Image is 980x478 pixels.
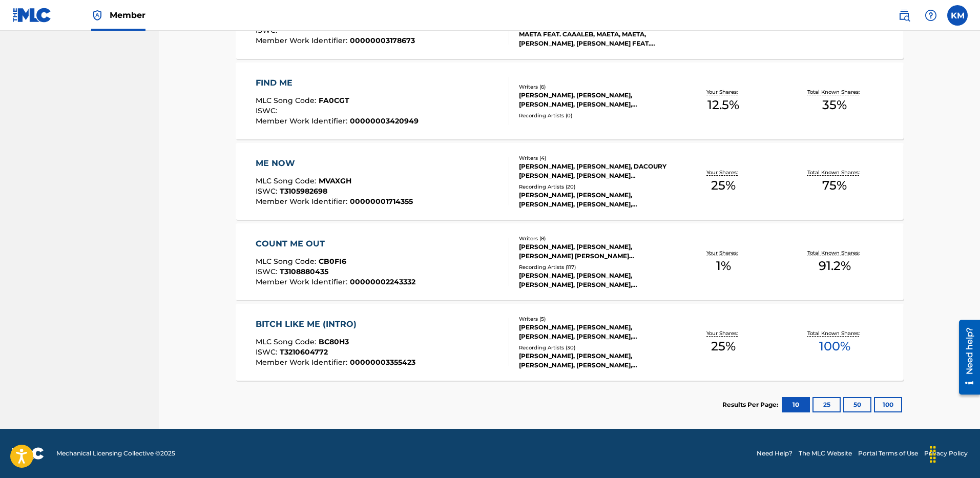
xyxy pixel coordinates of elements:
[256,267,280,276] span: ISWC :
[822,96,847,114] span: 35 %
[256,77,419,89] div: FIND ME
[319,176,351,185] span: MVAXGH
[519,162,668,180] div: [PERSON_NAME], [PERSON_NAME], DACOURY [PERSON_NAME], [PERSON_NAME] [PERSON_NAME]
[519,191,668,209] div: [PERSON_NAME], [PERSON_NAME], [PERSON_NAME], [PERSON_NAME], [PERSON_NAME]
[925,9,937,22] img: help
[722,400,781,409] p: Results Per Page:
[757,449,793,458] a: Need Help?
[256,176,319,185] span: MLC Song Code :
[256,318,415,330] div: BITCH LIKE ME (INTRO)
[256,358,350,367] span: Member Work Identifier :
[256,186,280,196] span: ISWC :
[280,347,328,357] span: T3210604772
[812,397,841,412] button: 25
[706,88,740,96] p: Your Shares:
[807,169,862,176] p: Total Known Shares:
[711,337,736,356] span: 25 %
[707,96,739,114] span: 12.5 %
[947,5,968,26] div: User Menu
[519,91,668,109] div: [PERSON_NAME], [PERSON_NAME], [PERSON_NAME], [PERSON_NAME], [PERSON_NAME], [PERSON_NAME]
[807,329,862,337] p: Total Known Shares:
[256,157,413,170] div: ME NOW
[799,449,852,458] a: The MLC Website
[519,112,668,119] div: Recording Artists ( 0 )
[519,242,668,261] div: [PERSON_NAME], [PERSON_NAME], [PERSON_NAME] [PERSON_NAME] [PERSON_NAME], [PERSON_NAME] [PERSON_NA...
[807,88,862,96] p: Total Known Shares:
[12,8,52,23] img: MLC Logo
[110,9,145,21] span: Member
[256,116,350,126] span: Member Work Identifier :
[898,9,910,22] img: search
[350,197,413,206] span: 00000001714355
[843,397,871,412] button: 50
[822,176,847,195] span: 75 %
[519,271,668,289] div: [PERSON_NAME], [PERSON_NAME], [PERSON_NAME], [PERSON_NAME], [PERSON_NAME]
[350,358,415,367] span: 00000003355423
[706,169,740,176] p: Your Shares:
[951,316,980,399] iframe: Resource Center
[256,257,319,266] span: MLC Song Code :
[706,249,740,257] p: Your Shares:
[280,186,327,196] span: T3105982698
[921,5,941,26] div: Help
[519,344,668,351] div: Recording Artists ( 30 )
[256,337,319,346] span: MLC Song Code :
[256,106,280,115] span: ISWC :
[519,83,668,91] div: Writers ( 6 )
[256,36,350,45] span: Member Work Identifier :
[256,96,319,105] span: MLC Song Code :
[236,304,904,381] a: BITCH LIKE ME (INTRO)MLC Song Code:BC80H3ISWC:T3210604772Member Work Identifier:00000003355423Wri...
[280,267,328,276] span: T3108880435
[236,143,904,220] a: ME NOWMLC Song Code:MVAXGHISWC:T3105982698Member Work Identifier:00000001714355Writers (4)[PERSON...
[807,249,862,257] p: Total Known Shares:
[858,449,918,458] a: Portal Terms of Use
[91,9,103,22] img: Top Rightsholder
[924,449,968,458] a: Privacy Policy
[56,449,175,458] span: Mechanical Licensing Collective © 2025
[350,36,415,45] span: 00000003178673
[519,154,668,162] div: Writers ( 4 )
[519,351,668,370] div: [PERSON_NAME], [PERSON_NAME], [PERSON_NAME], [PERSON_NAME], [PERSON_NAME]
[12,447,44,460] img: logo
[236,223,904,300] a: COUNT ME OUTMLC Song Code:CB0FI6ISWC:T3108880435Member Work Identifier:00000002243332Writers (8)[...
[350,116,419,126] span: 00000003420949
[519,263,668,271] div: Recording Artists ( 117 )
[256,197,350,206] span: Member Work Identifier :
[256,347,280,357] span: ISWC :
[319,96,349,105] span: FA0CGT
[256,277,350,286] span: Member Work Identifier :
[519,315,668,323] div: Writers ( 5 )
[319,257,346,266] span: CB0FI6
[706,329,740,337] p: Your Shares:
[519,235,668,242] div: Writers ( 8 )
[350,277,415,286] span: 00000002243332
[925,439,941,470] div: Drag
[236,63,904,139] a: FIND MEMLC Song Code:FA0CGTISWC:Member Work Identifier:00000003420949Writers (6)[PERSON_NAME], [P...
[929,429,980,478] iframe: Chat Widget
[519,183,668,191] div: Recording Artists ( 20 )
[874,397,902,412] button: 100
[819,337,850,356] span: 100 %
[782,397,810,412] button: 10
[519,30,668,48] div: MAETA FEAT. CAAALEB, MAETA, MAETA, [PERSON_NAME], [PERSON_NAME] FEAT. CAAALEB
[894,5,914,26] a: Public Search
[716,257,731,275] span: 1 %
[819,257,851,275] span: 91.2 %
[711,176,736,195] span: 25 %
[319,337,349,346] span: BC80H3
[519,323,668,341] div: [PERSON_NAME], [PERSON_NAME], [PERSON_NAME], [PERSON_NAME], [PERSON_NAME]
[256,238,415,250] div: COUNT ME OUT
